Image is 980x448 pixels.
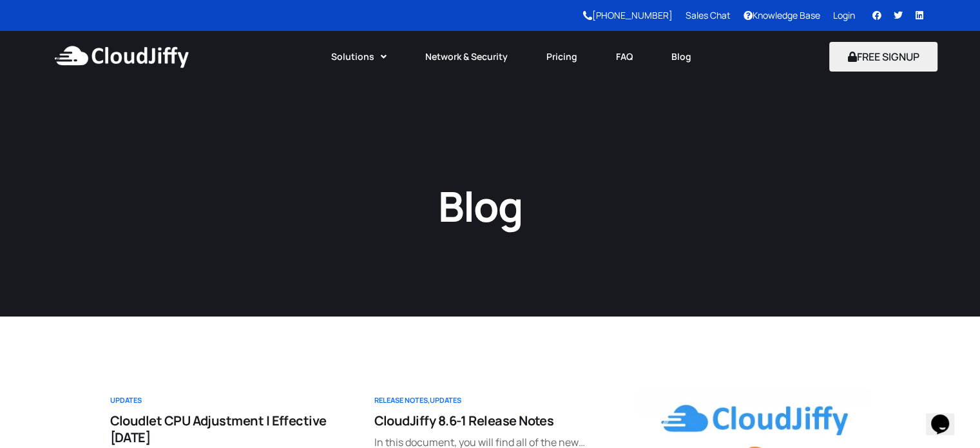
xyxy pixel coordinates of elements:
a: Sales Chat [686,9,731,21]
a: Pricing [527,43,597,71]
h1: Blog [242,179,719,233]
a: Knowledge Base [744,9,820,21]
a: Solutions [312,43,406,71]
a: Cloudlet CPU Adjustment | Effective [DATE] [110,406,342,446]
a: Network & Security [406,43,527,71]
a: CloudJiffy 8.6-1 Release Notes [374,406,554,429]
a: Updates [110,395,142,405]
span: CloudJiffy 8.6-1 Release Notes [374,412,554,429]
a: Login [833,9,855,21]
iframe: chat widget [926,396,967,435]
a: Updates [430,395,461,405]
div: , [374,394,461,406]
span: Cloudlet CPU Adjustment | Effective [DATE] [110,412,327,446]
button: FREE SIGNUP [829,42,938,72]
a: Release Notes [374,395,428,405]
a: [PHONE_NUMBER] [583,9,673,21]
a: FREE SIGNUP [829,50,938,64]
a: Blog [652,43,711,71]
a: FAQ [597,43,652,71]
